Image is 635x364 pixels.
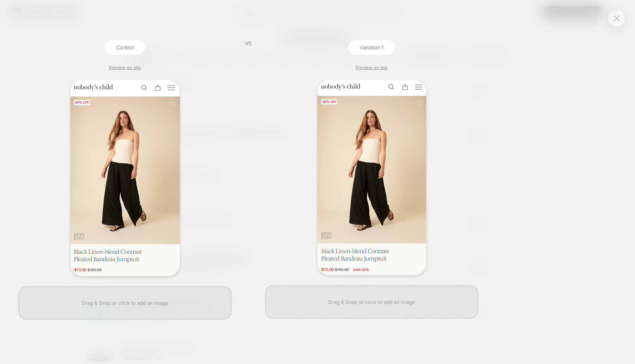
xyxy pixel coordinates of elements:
a: Preview on site [356,65,388,70]
a: Preview on site [109,65,141,70]
img: close [614,15,620,21]
img: generic_130b2aaa-a66b-46d6-8bf7-765eb58d2eed.png [317,80,426,275]
div: Control [105,40,145,55]
img: generic_029032ef-de9f-4691-8a94-d4517b100313.png [71,80,180,276]
div: Variation 1 [348,40,395,55]
div: VS [240,40,257,364]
